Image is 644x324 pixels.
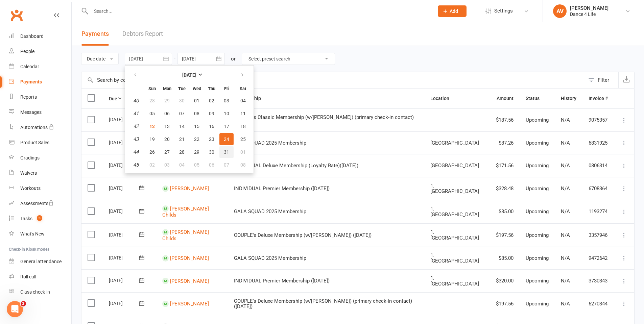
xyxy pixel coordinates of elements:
span: 01 [240,149,246,155]
span: COUPLE's Deluxe Membership (w/[PERSON_NAME]) (primary check-in contact) ([DATE]) [234,298,412,310]
span: N/A [561,140,570,146]
td: $85.00 [490,247,520,270]
div: [DATE] [109,229,140,240]
a: What's New [9,226,71,242]
div: Dashboard [20,33,44,39]
a: Class kiosk mode [9,284,71,300]
a: Dashboard [9,29,71,44]
a: Product Sales [9,135,71,150]
div: Tasks [20,216,32,221]
td: 1. [GEOGRAPHIC_DATA] [424,247,490,270]
strong: [DATE] [182,72,196,78]
button: 04 [175,159,189,171]
button: 19 [145,133,159,145]
td: $328.48 [490,177,520,200]
td: 3357946 [582,223,614,247]
em: 40 [133,98,139,104]
td: $87.26 [490,131,520,154]
span: 07 [179,111,185,116]
a: Roll call [9,269,71,284]
a: Reports [9,90,71,105]
button: 27 [160,146,174,158]
a: [PERSON_NAME] Childs [162,229,209,242]
button: 30 [175,95,189,107]
span: 04 [179,162,185,168]
a: Debtors Report [122,22,163,46]
span: 19 [149,136,155,142]
th: Status [520,89,555,108]
div: General attendance [20,259,62,264]
button: 29 [160,95,174,107]
span: 03 [164,162,170,168]
button: 08 [190,107,204,120]
div: [PERSON_NAME] [570,5,609,11]
span: INDIVIDUAL Deluxe Membership (Loyalty Rate)([DATE]) [234,163,358,169]
td: $187.56 [490,108,520,131]
input: Search... [89,6,429,16]
span: Upcoming [526,255,549,261]
td: $197.56 [490,292,520,315]
button: 12 [145,120,159,132]
span: 11 [240,111,246,116]
button: 03 [219,95,234,107]
td: 6270344 [582,292,614,315]
div: People [20,49,34,54]
td: 6831925 [582,131,614,154]
span: 28 [149,98,155,103]
a: People [9,44,71,59]
span: 18 [240,124,246,129]
span: 15 [194,124,199,129]
button: 09 [205,107,219,120]
span: Payments [81,30,109,37]
td: 1193274 [582,200,614,223]
button: 14 [175,120,189,132]
input: Search by contact name or invoice number [81,72,585,88]
span: N/A [561,185,570,192]
button: 29 [190,146,204,158]
span: COUPLE's Deluxe Membership (w/[PERSON_NAME]) ([DATE]) [234,232,372,238]
a: Calendar [9,59,71,74]
td: $320.00 [490,269,520,292]
a: Messages [9,105,71,120]
span: 08 [194,111,199,116]
td: 3730343 [582,269,614,292]
div: Waivers [20,170,37,176]
button: 16 [205,120,219,132]
div: or [231,55,236,63]
td: 6708364 [582,177,614,200]
button: 25 [234,133,252,145]
div: [DATE] [109,298,140,308]
div: Payments [20,79,42,84]
span: GALA SQUAD 2025 Membership [234,255,306,261]
button: 06 [205,159,219,171]
button: 26 [145,146,159,158]
span: 25 [240,136,246,142]
div: Roll call [20,274,36,279]
span: 03 [224,98,229,103]
span: 30 [179,98,185,103]
span: 10 [224,111,229,116]
div: [DATE] [109,137,140,148]
span: 31 [224,149,229,155]
button: 02 [145,159,159,171]
div: [DATE] [109,206,140,216]
a: Automations [9,120,71,135]
th: Amount [490,89,520,108]
span: 30 [209,149,214,155]
span: Upcoming [526,185,549,192]
span: Settings [494,3,513,19]
td: 1. [GEOGRAPHIC_DATA] [424,223,490,247]
span: 07 [224,162,229,168]
span: Upcoming [526,117,549,123]
span: 22 [194,136,199,142]
a: [PERSON_NAME] [170,185,209,192]
a: Workouts [9,181,71,196]
div: Assessments [20,201,54,206]
div: Gradings [20,155,40,160]
div: Dance 4 Life [570,11,609,17]
th: Due [103,89,156,108]
span: GALA SQUAD 2025 Membership [234,208,306,215]
a: Assessments [9,196,71,211]
button: 28 [145,95,159,107]
button: 11 [234,107,252,120]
